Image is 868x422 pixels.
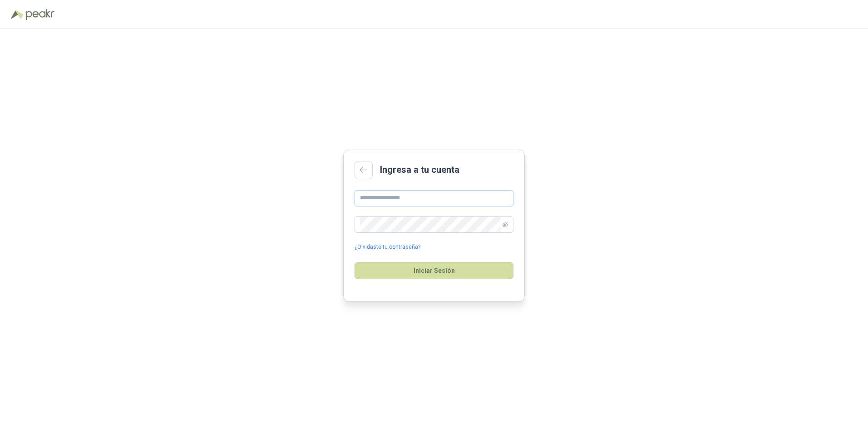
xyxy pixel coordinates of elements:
img: Peakr [25,9,54,20]
span: eye-invisible [503,222,508,227]
button: Iniciar Sesión [355,262,513,279]
img: Logo [11,10,24,19]
a: ¿Olvidaste tu contraseña? [355,243,420,251]
h2: Ingresa a tu cuenta [380,163,459,177]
